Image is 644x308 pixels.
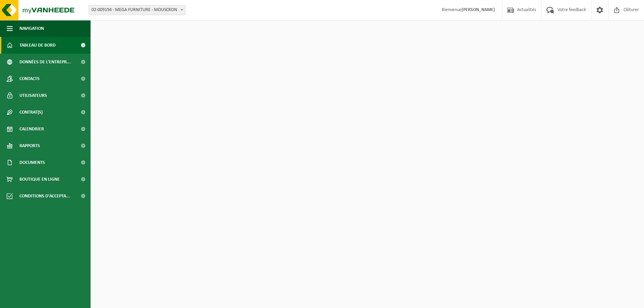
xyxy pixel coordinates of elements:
span: 02-009194 - MEGA FURNITURE - MOUSCRON [89,5,185,15]
span: Contacts [19,70,40,87]
strong: [PERSON_NAME] [462,7,495,12]
span: Navigation [19,20,44,37]
span: Contrat(s) [19,104,43,121]
span: Documents [19,154,45,171]
span: 02-009194 - MEGA FURNITURE - MOUSCRON [89,5,185,15]
span: Calendrier [19,121,44,137]
span: Tableau de bord [19,37,56,54]
span: Utilisateurs [19,87,47,104]
span: Rapports [19,137,40,154]
span: Données de l'entrepr... [19,54,71,70]
span: Conditions d'accepta... [19,188,70,204]
span: Boutique en ligne [19,171,60,188]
